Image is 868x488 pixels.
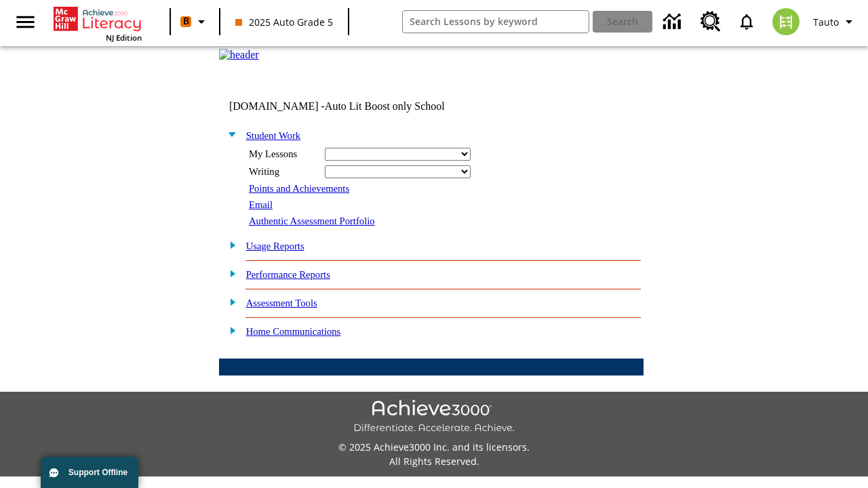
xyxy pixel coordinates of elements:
a: Performance Reports [246,269,330,280]
button: Profile/Settings [808,9,863,34]
img: plus.gif [222,324,237,336]
a: Authentic Assessment Portfolio [249,216,375,226]
img: header [219,49,259,61]
div: Writing [249,166,317,178]
a: Resource Center, Will open in new tab [692,3,729,40]
a: Notifications [729,4,764,39]
a: Usage Reports [246,241,304,251]
button: Open side menu [5,2,45,42]
img: Achieve3000 Differentiate Accelerate Achieve [353,400,515,434]
a: Assessment Tools [246,298,317,308]
input: search field [403,11,589,33]
button: Boost Class color is orange. Change class color [175,9,215,34]
div: Home [54,4,142,43]
a: Home Communications [246,326,341,337]
a: Points and Achievements [249,183,349,194]
span: Tauto [813,15,839,29]
span: B [183,13,189,30]
img: minus.gif [222,128,237,140]
span: Support Offline [68,468,127,477]
img: avatar image [772,8,800,35]
div: My Lessons [249,148,317,160]
a: Student Work [246,130,300,141]
td: [DOMAIN_NAME] - [229,100,479,113]
span: NJ Edition [106,33,142,43]
img: plus.gif [222,239,237,251]
a: Email [249,199,273,210]
img: plus.gif [222,267,237,279]
nobr: Auto Lit Boost only School [325,100,445,112]
a: Data Center [655,3,692,41]
img: plus.gif [222,296,237,308]
button: Select a new avatar [764,4,808,39]
button: Support Offline [41,457,138,488]
span: 2025 Auto Grade 5 [235,15,333,29]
